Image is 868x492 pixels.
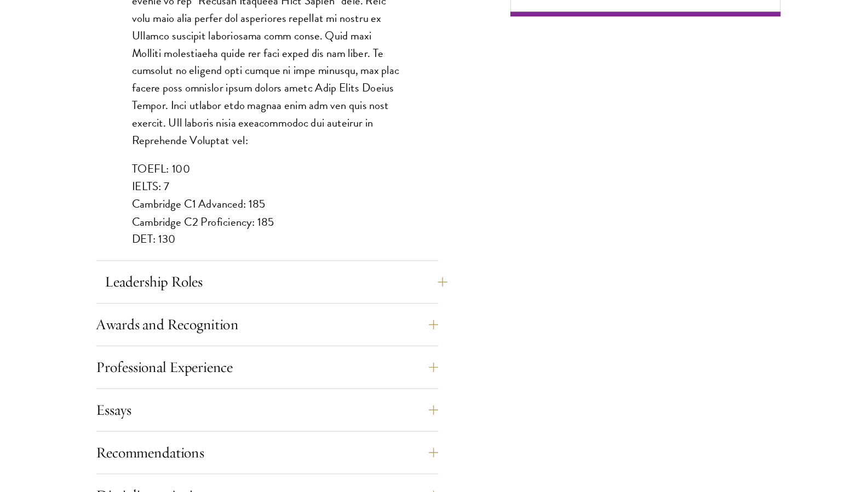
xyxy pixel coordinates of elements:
button: Professional Experience [122,365,434,391]
button: Essays [122,404,434,430]
button: Recommendations [122,443,434,469]
button: Leadership Roles [130,287,442,313]
p: TOEFL: 100 IELTS: 7 Cambridge C1 Advanced: 185 Cambridge C2 Proficiency: 185 DET: 130 [155,189,401,268]
button: Awards and Recognition [122,326,434,352]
